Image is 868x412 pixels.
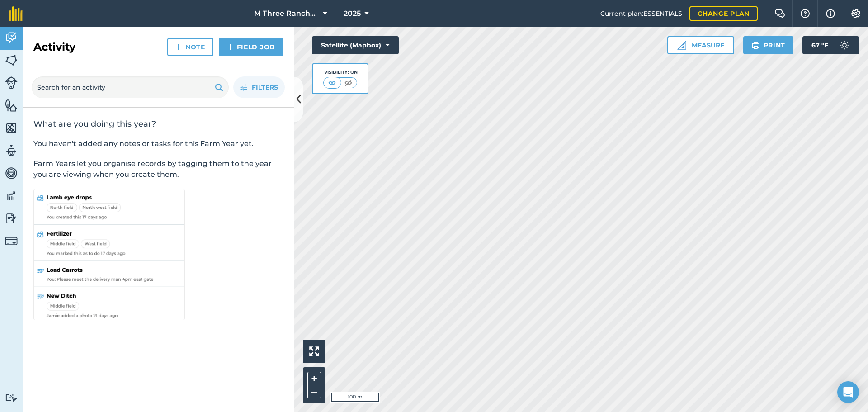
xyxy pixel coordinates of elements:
[800,9,811,18] img: A question mark icon
[774,9,785,18] img: Two speech bubbles overlapping with the left bubble in the forefront
[743,36,794,54] button: Print
[219,38,283,56] a: Field Job
[307,385,321,398] button: –
[32,76,229,98] input: Search for an activity
[600,9,682,19] span: Current plan : ESSENTIALS
[215,82,223,93] img: svg+xml;base64,PHN2ZyB4bWxucz0iaHR0cDovL3d3dy53My5vcmcvMjAwMC9zdmciIHdpZHRoPSIxOSIgaGVpZ2h0PSIyNC...
[252,82,278,92] span: Filters
[307,372,321,385] button: +
[5,166,18,180] img: svg+xml;base64,PD94bWwgdmVyc2lvbj0iMS4wIiBlbmNvZGluZz0idXRmLTgiPz4KPCEtLSBHZW5lcmF0b3I6IEFkb2JlIE...
[227,42,233,52] img: svg+xml;base64,PHN2ZyB4bWxucz0iaHR0cDovL3d3dy53My5vcmcvMjAwMC9zdmciIHdpZHRoPSIxNCIgaGVpZ2h0PSIyNC...
[850,9,861,18] img: A cog icon
[5,53,18,67] img: svg+xml;base64,PHN2ZyB4bWxucz0iaHR0cDovL3d3dy53My5vcmcvMjAwMC9zdmciIHdpZHRoPSI1NiIgaGVpZ2h0PSI2MC...
[33,40,75,54] h2: Activity
[175,42,182,52] img: svg+xml;base64,PHN2ZyB4bWxucz0iaHR0cDovL3d3dy53My5vcmcvMjAwMC9zdmciIHdpZHRoPSIxNCIgaGVpZ2h0PSIyNC...
[5,235,18,247] img: svg+xml;base64,PD94bWwgdmVyc2lvbj0iMS4wIiBlbmNvZGluZz0idXRmLTgiPz4KPCEtLSBHZW5lcmF0b3I6IEFkb2JlIE...
[167,38,213,56] a: Note
[5,393,18,402] img: svg+xml;base64,PD94bWwgdmVyc2lvbj0iMS4wIiBlbmNvZGluZz0idXRmLTgiPz4KPCEtLSBHZW5lcmF0b3I6IEFkb2JlIE...
[5,31,18,44] img: svg+xml;base64,PD94bWwgdmVyc2lvbj0iMS4wIiBlbmNvZGluZz0idXRmLTgiPz4KPCEtLSBHZW5lcmF0b3I6IEFkb2JlIE...
[33,138,283,149] p: You haven't added any notes or tasks for this Farm Year yet.
[667,36,734,54] button: Measure
[802,36,859,54] button: 67 °F
[835,36,854,54] img: svg+xml;base64,PD94bWwgdmVyc2lvbj0iMS4wIiBlbmNvZGluZz0idXRmLTgiPz4KPCEtLSBHZW5lcmF0b3I6IEFkb2JlIE...
[689,6,758,21] a: Change plan
[343,78,354,87] img: svg+xml;base64,PHN2ZyB4bWxucz0iaHR0cDovL3d3dy53My5vcmcvMjAwMC9zdmciIHdpZHRoPSI1MCIgaGVpZ2h0PSI0MC...
[5,144,18,157] img: svg+xml;base64,PD94bWwgdmVyc2lvbj0iMS4wIiBlbmNvZGluZz0idXRmLTgiPz4KPCEtLSBHZW5lcmF0b3I6IEFkb2JlIE...
[33,118,283,129] h2: What are you doing this year?
[344,8,361,19] span: 2025
[33,158,283,180] p: Farm Years let you organise records by tagging them to the year you are viewing when you create t...
[5,121,18,135] img: svg+xml;base64,PHN2ZyB4bWxucz0iaHR0cDovL3d3dy53My5vcmcvMjAwMC9zdmciIHdpZHRoPSI1NiIgaGVpZ2h0PSI2MC...
[323,69,358,76] div: Visibility: On
[326,78,338,87] img: svg+xml;base64,PHN2ZyB4bWxucz0iaHR0cDovL3d3dy53My5vcmcvMjAwMC9zdmciIHdpZHRoPSI1MCIgaGVpZ2h0PSI0MC...
[233,76,285,98] button: Filters
[811,36,828,54] span: 67 ° F
[309,346,319,356] img: Four arrows, one pointing top left, one top right, one bottom right and the last bottom left
[5,189,18,203] img: svg+xml;base64,PD94bWwgdmVyc2lvbj0iMS4wIiBlbmNvZGluZz0idXRmLTgiPz4KPCEtLSBHZW5lcmF0b3I6IEFkb2JlIE...
[826,8,835,19] img: svg+xml;base64,PHN2ZyB4bWxucz0iaHR0cDovL3d3dy53My5vcmcvMjAwMC9zdmciIHdpZHRoPSIxNyIgaGVpZ2h0PSIxNy...
[9,6,23,21] img: fieldmargin Logo
[254,8,319,19] span: M Three Ranches LLC
[5,99,18,112] img: svg+xml;base64,PHN2ZyB4bWxucz0iaHR0cDovL3d3dy53My5vcmcvMjAwMC9zdmciIHdpZHRoPSI1NiIgaGVpZ2h0PSI2MC...
[677,41,686,50] img: Ruler icon
[837,381,859,403] div: Open Intercom Messenger
[5,212,18,225] img: svg+xml;base64,PD94bWwgdmVyc2lvbj0iMS4wIiBlbmNvZGluZz0idXRmLTgiPz4KPCEtLSBHZW5lcmF0b3I6IEFkb2JlIE...
[312,36,399,54] button: Satellite (Mapbox)
[751,40,760,51] img: svg+xml;base64,PHN2ZyB4bWxucz0iaHR0cDovL3d3dy53My5vcmcvMjAwMC9zdmciIHdpZHRoPSIxOSIgaGVpZ2h0PSIyNC...
[5,76,18,89] img: svg+xml;base64,PD94bWwgdmVyc2lvbj0iMS4wIiBlbmNvZGluZz0idXRmLTgiPz4KPCEtLSBHZW5lcmF0b3I6IEFkb2JlIE...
